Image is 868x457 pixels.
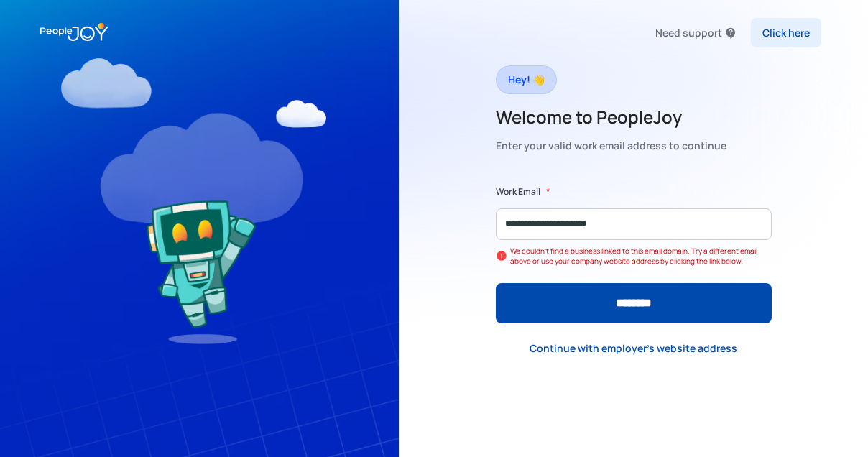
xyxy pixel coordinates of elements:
[762,26,810,40] div: Click here
[496,185,540,199] label: Work Email
[508,70,545,90] div: Hey! 👋
[751,18,821,47] a: Click here
[496,106,726,129] h2: Welcome to PeopleJoy
[496,185,772,323] form: Form
[530,341,737,356] div: Continue with employer's website address
[655,23,722,43] div: Need support
[518,334,749,364] a: Continue with employer's website address
[496,136,726,156] div: Enter your valid work email address to continue
[510,246,772,266] div: We couldn't find a business linked to this email domain. Try a different email above or use your ...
